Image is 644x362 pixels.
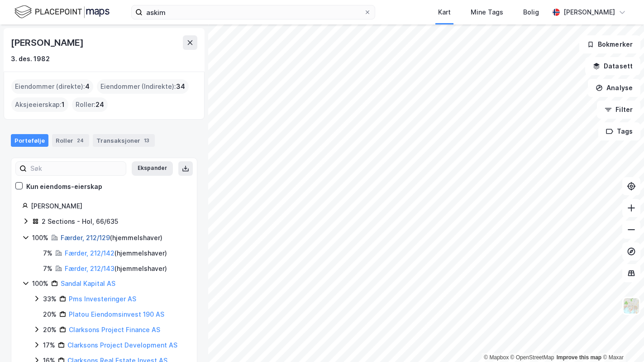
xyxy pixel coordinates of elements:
a: Færder, 212/143 [65,265,114,272]
a: Sandal Kapital AS [61,280,115,287]
div: Kun eiendoms-eierskap [26,181,102,192]
div: 17% [43,340,55,351]
img: Z [623,297,640,314]
div: Mine Tags [471,7,503,18]
a: Improve this map [557,354,601,361]
a: Mapbox [484,354,509,361]
div: Transaksjoner [93,134,155,147]
iframe: Chat Widget [599,319,644,362]
span: 1 [62,99,65,110]
div: Eiendommer (direkte) : [11,79,93,94]
div: Eiendommer (Indirekte) : [97,79,189,94]
div: Portefølje [11,134,48,147]
button: Bokmerker [579,35,640,53]
input: Søk [27,162,126,175]
div: 13 [142,136,151,145]
a: Pms Investeringer AS [69,295,136,303]
div: Bolig [523,7,539,18]
a: OpenStreetMap [510,354,554,361]
button: Ekspander [132,161,173,176]
div: 7% [43,248,52,259]
div: ( hjemmelshaver ) [65,248,167,259]
div: 100% [32,232,48,243]
div: Roller : [72,97,108,112]
div: Kart [438,7,451,18]
a: Clarksons Project Development AS [67,341,177,349]
button: Analyse [588,79,640,97]
div: 24 [75,136,86,145]
div: [PERSON_NAME] [563,7,615,18]
div: 33% [43,294,57,304]
button: Datasett [585,57,640,75]
div: 2 Sections - Hol, 66/635 [42,216,118,227]
input: Søk på adresse, matrikkel, gårdeiere, leietakere eller personer [143,5,364,19]
div: 3. des. 1982 [11,53,50,64]
img: logo.f888ab2527a4732fd821a326f86c7f29.svg [14,4,110,20]
div: ( hjemmelshaver ) [61,232,162,243]
div: [PERSON_NAME] [31,201,186,212]
a: Færder, 212/129 [61,234,110,241]
span: 4 [85,81,90,92]
span: 34 [176,81,185,92]
div: 20% [43,324,57,335]
button: Filter [597,101,640,119]
a: Platou Eiendomsinvest 190 AS [69,310,164,318]
div: 100% [32,278,48,289]
div: 20% [43,309,57,320]
div: [PERSON_NAME] [11,35,85,50]
div: 7% [43,263,52,274]
button: Tags [598,122,640,140]
a: Clarksons Project Finance AS [69,326,160,333]
div: Roller [52,134,89,147]
div: ( hjemmelshaver ) [65,263,167,274]
div: Aksjeeierskap : [11,97,68,112]
a: Færder, 212/142 [65,249,114,257]
span: 24 [95,99,104,110]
